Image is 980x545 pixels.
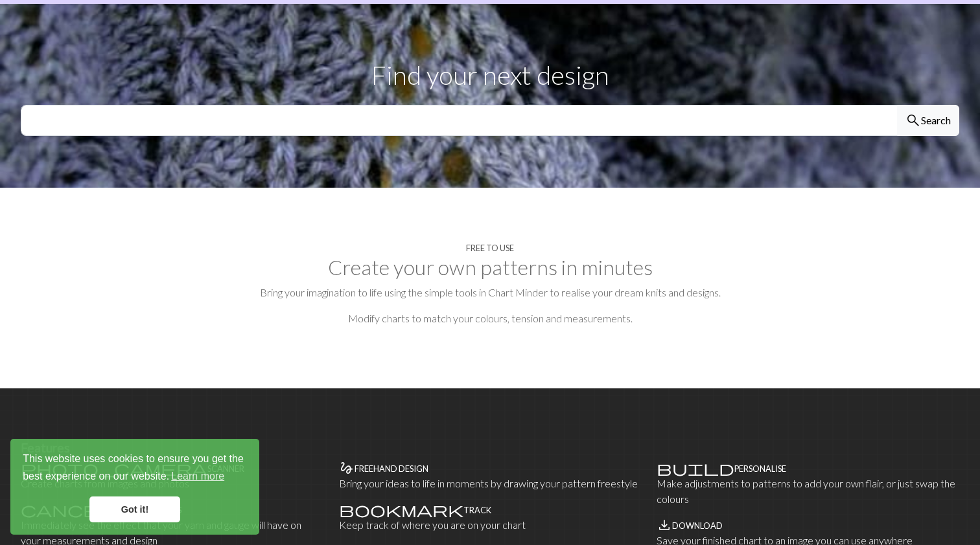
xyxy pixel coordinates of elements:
span: This website uses cookies to ensure you get the best experience on our website. [23,451,247,486]
a: dismiss cookie message [89,496,180,522]
p: Modify charts to match your colours, tension and measurements. [21,311,959,326]
p: Keep track of where you are on your chart [339,517,642,533]
span: save_alt [657,516,672,534]
h4: Personalise [734,464,786,474]
button: Search [897,105,959,136]
span: bookmark [339,500,463,518]
div: cookieconsent [10,439,259,535]
span: gesture [339,459,355,477]
h4: Freehand design [355,464,428,474]
p: Make adjustments to patterns to add your own flair, or just swap the colours [657,476,959,507]
span: build [657,459,734,477]
a: learn more about cookies [169,467,226,486]
h2: Create your own patterns in minutes [21,255,959,280]
h4: Track [463,506,491,515]
h4: Download [672,521,723,531]
p: Bring your ideas to life in moments by drawing your pattern freestyle [339,476,642,491]
h4: Free to use [466,243,514,253]
span: search [905,111,921,129]
p: Bring your imagination to life using the simple tools in Chart Minder to realise your dream knits... [21,285,959,300]
p: Find your next design [21,56,959,95]
h3: Features [21,440,959,455]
